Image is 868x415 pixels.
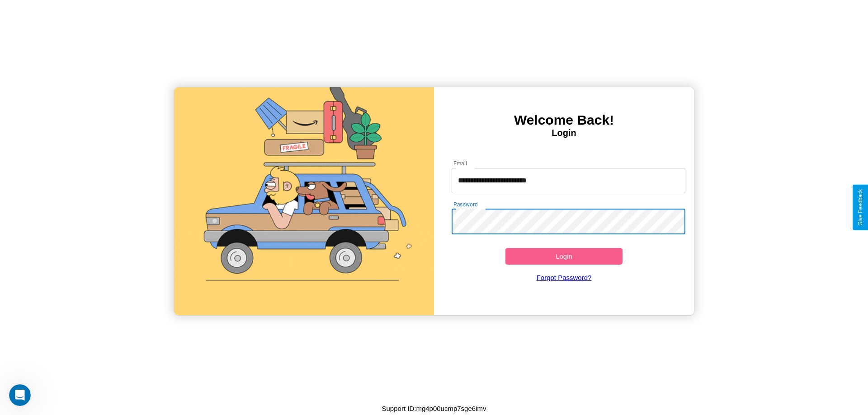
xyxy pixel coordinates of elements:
label: Password [453,201,477,208]
a: Forgot Password? [447,265,681,290]
h4: Login [434,128,694,138]
div: Give Feedback [857,189,863,226]
iframe: Intercom live chat [9,384,31,406]
button: Login [505,248,623,265]
h3: Welcome Back! [434,112,694,128]
label: Email [453,159,467,167]
p: Support ID: mg4p00ucmp7sge6imv [382,402,486,415]
img: gif [174,87,434,315]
